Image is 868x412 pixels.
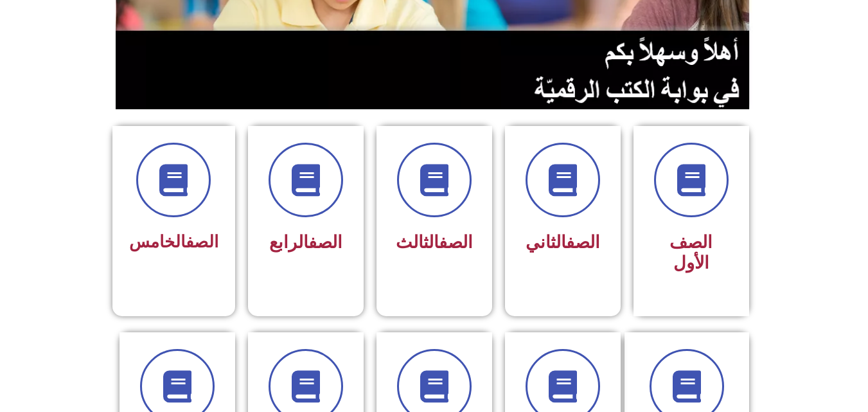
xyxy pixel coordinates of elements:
[566,232,600,253] a: الصف
[396,232,473,253] span: الثالث
[439,232,473,253] a: الصف
[308,232,342,253] a: الصف
[269,232,342,253] span: الرابع
[186,232,218,251] a: الصف
[526,232,600,253] span: الثاني
[669,232,713,273] span: الصف الأول
[129,232,218,251] span: الخامس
